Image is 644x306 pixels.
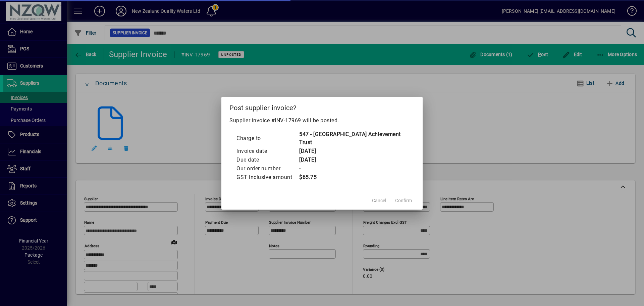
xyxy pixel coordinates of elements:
td: Invoice date [236,147,299,156]
td: Charge to [236,130,299,147]
p: Supplier invoice #INV-17969 will be posted. [229,117,415,125]
h2: Post supplier invoice? [221,97,423,116]
td: [DATE] [299,156,408,164]
td: Our order number [236,164,299,173]
td: GST inclusive amount [236,173,299,182]
td: 547 - [GEOGRAPHIC_DATA] Achievement Trust [299,130,408,147]
td: - [299,164,408,173]
td: $65.75 [299,173,408,182]
td: [DATE] [299,147,408,156]
td: Due date [236,156,299,164]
